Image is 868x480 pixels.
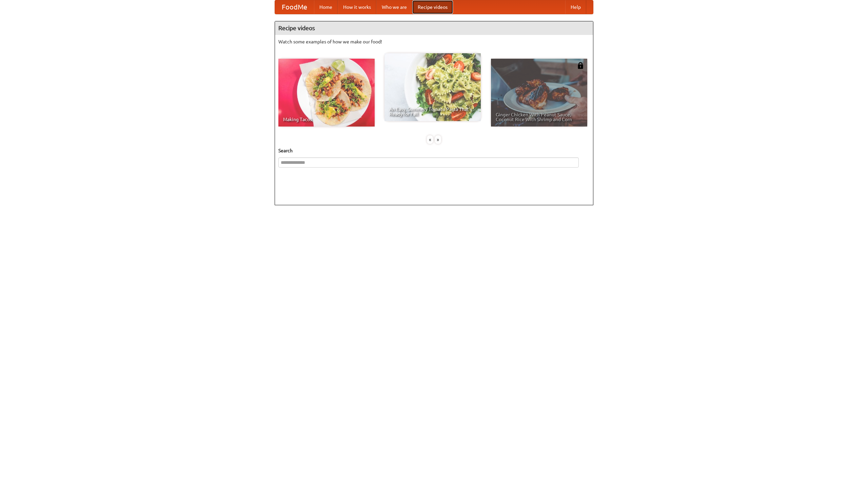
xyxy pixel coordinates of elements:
div: » [435,135,441,144]
a: Help [565,0,586,14]
a: Making Tacos [278,59,375,127]
div: « [427,135,433,144]
span: Making Tacos [283,117,370,122]
p: Watch some examples of how we make our food! [278,38,590,45]
h4: Recipe videos [275,21,593,35]
h5: Search [278,147,590,154]
a: How it works [338,0,376,14]
a: Recipe videos [412,0,453,14]
a: Home [314,0,338,14]
span: An Easy, Summery Tomato Pasta That's Ready for Fall [389,107,476,116]
a: An Easy, Summery Tomato Pasta That's Ready for Fall [384,53,481,121]
img: 483408.png [577,62,584,69]
a: Who we are [376,0,412,14]
a: FoodMe [275,0,314,14]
